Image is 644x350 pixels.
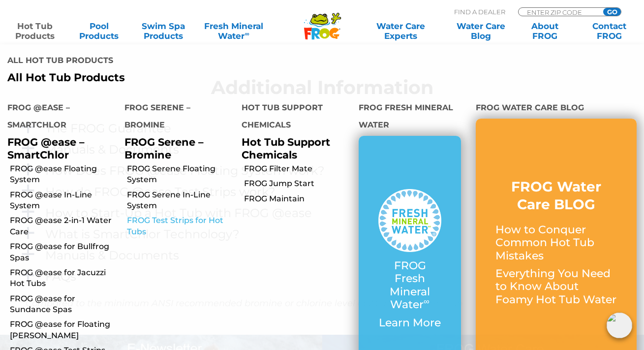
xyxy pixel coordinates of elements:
a: FROG @ease In-Line System [10,190,117,212]
h4: Hot Tub Support Chemicals [242,99,344,136]
a: FROG @ease 2-in-1 Water Care [10,215,117,237]
h4: FROG Water Care Blog [476,99,637,119]
a: FROG Test Strips for Hot Tubs [127,215,234,237]
a: FROG @ease for Bullfrog Spas [10,241,117,263]
a: FROG Fresh Mineral Water∞ Learn More [378,189,441,334]
a: All Hot Tub Products [7,71,315,84]
a: Fresh MineralWater∞ [203,21,265,41]
a: FROG @ease for Jacuzzi Hot Tubs [10,267,117,289]
a: FROG Jump Start [244,178,351,189]
a: Hot Tub Support Chemicals [242,136,330,160]
p: FROG Fresh Mineral Water [378,259,441,312]
p: FROG Serene – Bromine [124,136,227,160]
p: How to Conquer Common Hot Tub Mistakes [495,223,617,262]
sup: ∞ [424,296,429,306]
a: FROG Serene Floating System [127,163,234,186]
input: GO [603,8,621,16]
a: FROG Filter Mate [244,163,351,174]
h3: FROG Water Care BLOG [495,178,617,214]
h4: All Hot Tub Products [7,52,315,71]
img: openIcon [607,313,632,338]
a: FROG Serene In-Line System [127,190,234,212]
a: Water CareExperts [360,21,441,41]
a: FROG Water Care BLOG How to Conquer Common Hot Tub Mistakes Everything You Need to Know About Foa... [495,178,617,311]
h4: FROG Fresh Mineral Water [359,99,461,136]
h4: FROG Serene – Bromine [124,99,227,136]
a: ContactFROG [584,21,634,41]
a: FROG @ease for Sundance Spas [10,293,117,316]
p: Learn More [378,317,441,329]
a: Hot TubProducts [10,21,60,41]
a: FROG @ease for Floating [PERSON_NAME] [10,319,117,341]
a: FROG @ease Floating System [10,163,117,186]
a: FROG Maintain [244,193,351,204]
h4: FROG @ease – SmartChlor [7,99,110,136]
p: Find A Dealer [454,7,505,16]
sup: ∞ [245,30,249,37]
a: Water CareBlog [456,21,506,41]
input: Zip Code Form [526,8,592,16]
p: FROG @ease – SmartChlor [7,136,110,160]
p: Everything You Need to Know About Foamy Hot Tub Water [495,267,617,306]
a: AboutFROG [520,21,570,41]
a: PoolProducts [74,21,124,41]
a: Swim SpaProducts [138,21,188,41]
